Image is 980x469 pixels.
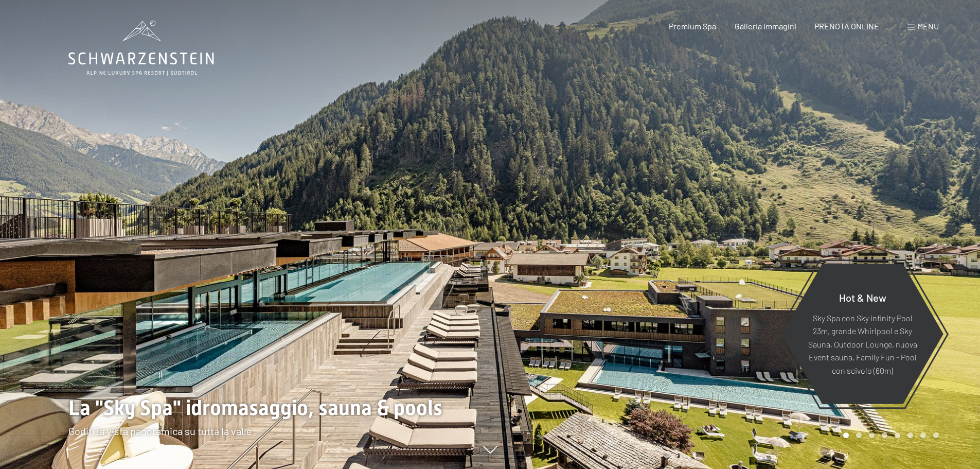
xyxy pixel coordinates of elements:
a: Galleria immagini [735,21,796,31]
div: Carousel Page 1 (Current Slide) [843,432,849,438]
div: Carousel Page 6 [907,432,913,438]
div: Carousel Page 3 [869,432,875,438]
span: Hot & New [839,291,886,303]
div: Carousel Page 7 [920,432,926,438]
a: Hot & New Sky Spa con Sky infinity Pool 23m, grande Whirlpool e Sky Sauna, Outdoor Lounge, nuova ... [781,263,944,405]
p: Sky Spa con Sky infinity Pool 23m, grande Whirlpool e Sky Sauna, Outdoor Lounge, nuova Event saun... [807,311,918,377]
a: PRENOTA ONLINE [814,21,879,31]
a: Premium Spa [669,21,716,31]
div: Carousel Page 2 [856,432,862,438]
div: Carousel Page 8 [933,432,939,438]
div: Carousel Page 4 [882,432,887,438]
div: Carousel Pagination [840,432,939,438]
span: Menu [917,21,939,31]
div: Carousel Page 5 [895,432,900,438]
